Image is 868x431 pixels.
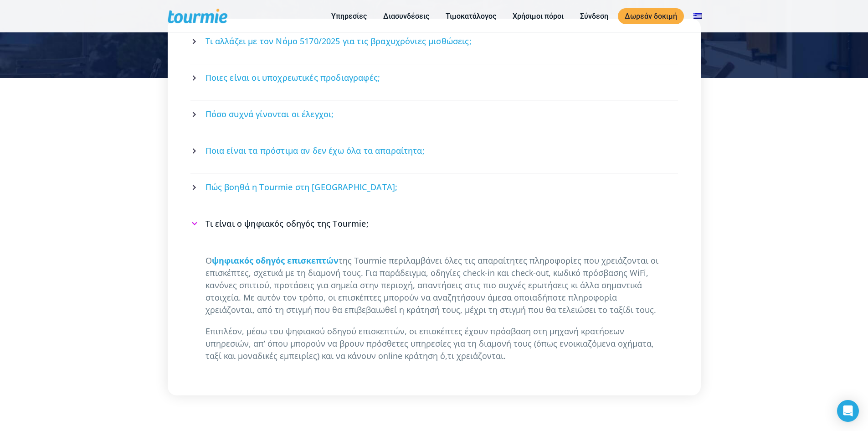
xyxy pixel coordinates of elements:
span: Τι αλλάζει με τον Νόμο 5170/2025 για τις βραχυχρόνιες μισθώσεις; [205,36,472,47]
a: Σύνδεση [573,10,615,22]
span: Ποια είναι τα πρόστιμα αν δεν έχω όλα τα απαραίτητα; [205,145,425,156]
p: Επιπλέον, μέσω του ψηφιακού οδηγού επισκεπτών, οι επισκέπτες έχουν πρόσβαση στη μηχανή κρατήσεων ... [205,325,663,362]
span: Τι είναι ο ψηφιακός οδηγός της Tourmie; [205,218,369,229]
p: Ο της Tourmie περιλαμβάνει όλες τις απαραίτητες πληροφορίες που χρειάζονται οι επισκέπτες, σχετικ... [205,254,663,316]
a: Πόσο συχνά γίνονται οι έλεγχοι; [192,102,677,126]
a: Τι είναι ο ψηφιακός οδηγός της Tourmie; [192,212,677,236]
a: Ποια είναι τα πρόστιμα αν δεν έχω όλα τα απαραίτητα; [192,139,677,163]
a: Υπηρεσίες [324,10,374,22]
span: Πώς βοηθά η Tourmie στη [GEOGRAPHIC_DATA]; [205,182,398,193]
a: Ποιες είναι οι υποχρεωτικές προδιαγραφές; [192,66,677,90]
span: Ποιες είναι οι υποχρεωτικές προδιαγραφές; [205,72,380,83]
a: Τιμοκατάλογος [439,10,503,22]
a: Δωρεάν δοκιμή [618,8,684,24]
div: Open Intercom Messenger [837,400,859,422]
a: Τι αλλάζει με τον Νόμο 5170/2025 για τις βραχυχρόνιες μισθώσεις; [192,29,677,53]
a: Πώς βοηθά η Tourmie στη [GEOGRAPHIC_DATA]; [192,175,677,199]
a: Χρήσιμοι πόροι [506,10,570,22]
span: Πόσο συχνά γίνονται οι έλεγχοι; [205,109,334,120]
a: Διασυνδέσεις [376,10,436,22]
a: ψηφιακός οδηγός επισκεπτών [212,255,339,266]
